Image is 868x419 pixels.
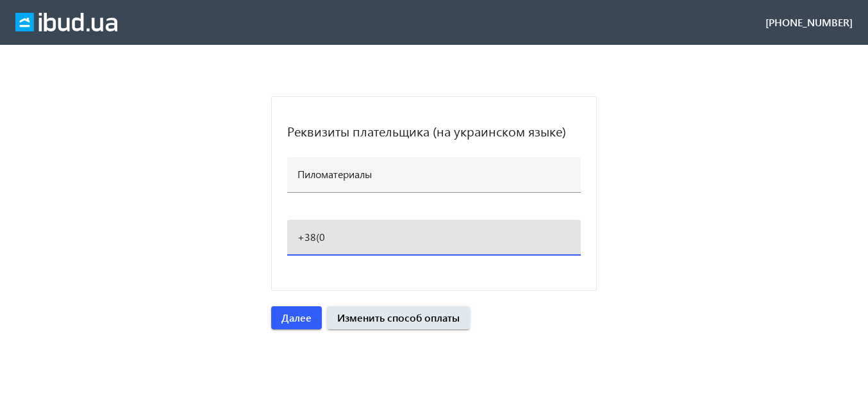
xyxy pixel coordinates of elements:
span: Далее [281,311,312,325]
input: Телефон для налоговой накладной [297,230,571,243]
button: Изменить способ оплаты [327,306,470,329]
span: Изменить способ оплаты [337,311,460,325]
img: ibud_full_logo_white.svg [15,13,117,32]
h2: Реквизиты плательщика (на украинском языке) [287,122,581,140]
div: [PHONE_NUMBER] [765,15,853,29]
input: Полное юридическое название организации [297,167,571,181]
button: Далее [271,306,322,329]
